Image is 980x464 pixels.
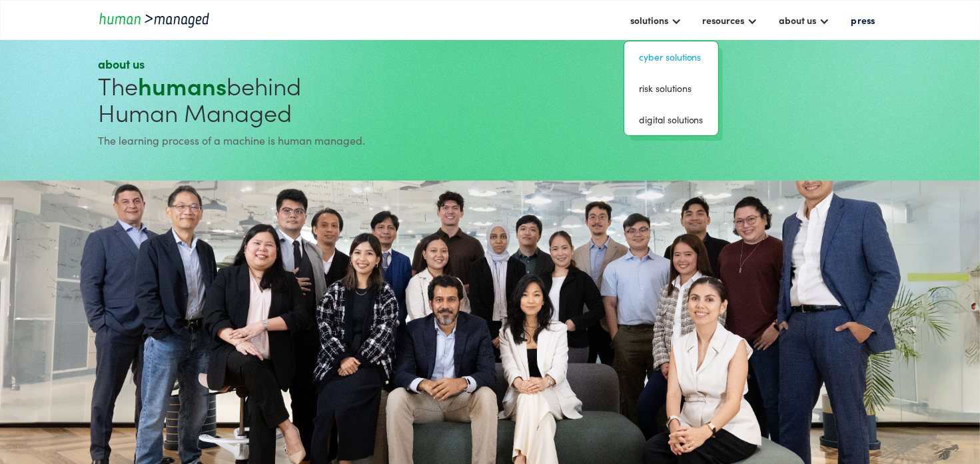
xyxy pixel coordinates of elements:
div: resources [696,9,765,31]
div: about us [773,9,837,31]
a: Cyber solutions [630,47,713,67]
div: about us [779,12,817,28]
h1: The behind Human Managed [98,72,484,125]
strong: humans [138,68,227,102]
a: press [845,9,882,31]
div: solutions [630,12,668,28]
a: digital solutions [630,109,713,130]
div: resources [703,12,745,28]
a: risk solutions [630,78,713,99]
div: solutions [624,9,688,31]
div: The learning process of a machine is human managed. [98,132,484,148]
a: home [98,11,218,29]
div: about us [98,56,484,72]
